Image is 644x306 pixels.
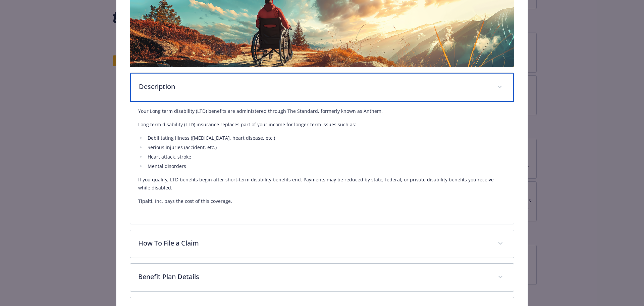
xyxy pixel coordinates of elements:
div: Description [130,102,514,224]
li: Heart attack, stroke [146,153,506,161]
p: Your Long term disability (LTD) benefits are administered through The Standard, formerly known as... [138,107,506,115]
p: If you qualify, LTD benefits begin after short-term disability benefits end. Payments may be redu... [138,176,506,192]
div: Description [130,73,514,102]
div: How To File a Claim [130,230,514,258]
div: Benefit Plan Details [130,264,514,291]
p: Benefit Plan Details [138,272,490,282]
li: Debilitating illness ([MEDICAL_DATA], heart disease, etc.) [146,134,506,142]
li: Serious injuries (accident, etc.) [146,143,506,151]
p: How To File a Claim [138,238,490,248]
p: Tipalti, Inc. pays the cost of this coverage. [138,197,506,205]
li: Mental disorders [146,162,506,170]
p: Long term disability (LTD) insurance replaces part of your income for longer-term issues such as: [138,121,506,129]
p: Description [139,82,489,92]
